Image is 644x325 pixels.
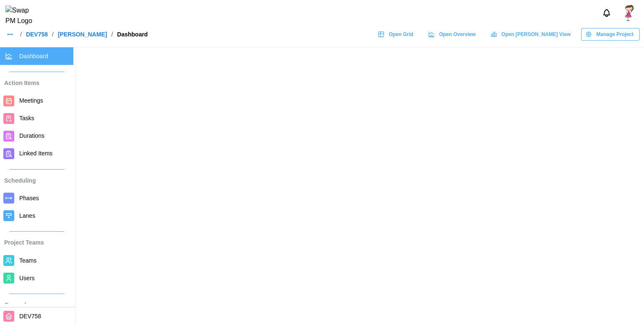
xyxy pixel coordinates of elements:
[111,31,113,37] div: /
[117,31,148,37] div: Dashboard
[19,275,35,281] span: Users
[20,31,22,37] div: /
[424,28,482,41] a: Open Overview
[5,5,39,26] img: Swap PM Logo
[581,28,640,41] button: Manage Project
[19,195,39,201] span: Phases
[374,28,420,41] a: Open Grid
[19,97,43,104] span: Meetings
[58,31,107,37] a: [PERSON_NAME]
[52,31,54,37] div: /
[26,31,48,37] a: DEV758
[19,115,34,121] span: Tasks
[600,6,614,20] button: Notifications
[439,28,475,40] span: Open Overview
[19,313,41,320] span: DEV758
[19,212,35,219] span: Lanes
[389,28,413,40] span: Open Grid
[596,28,634,40] span: Manage Project
[19,53,48,59] span: Dashboard
[501,28,571,40] span: Open [PERSON_NAME] View
[19,132,44,139] span: Durations
[19,150,52,157] span: Linked Items
[621,5,637,21] img: depositphotos_122830654-stock-illustration-little-girl-cute-character.jpg
[621,5,637,21] a: SShetty platform admin
[486,28,577,41] a: Open [PERSON_NAME] View
[19,257,36,264] span: Teams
